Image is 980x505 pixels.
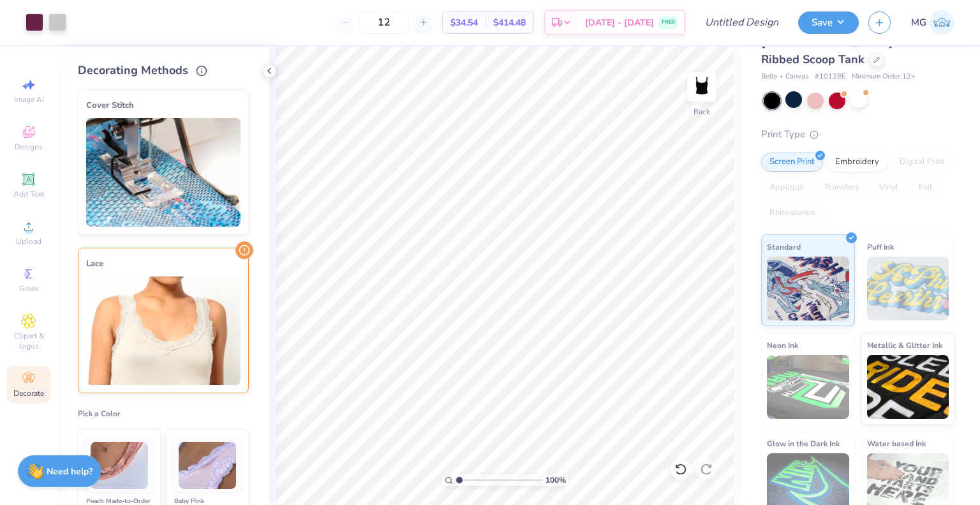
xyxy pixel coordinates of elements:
span: [DATE] - [DATE] [585,16,654,29]
img: Lace [86,276,241,385]
img: Magali Gallegos [930,10,954,35]
div: Decorating Methods [78,62,249,79]
input: Untitled Design [695,10,789,35]
span: Decorate [13,388,44,398]
span: Bella + Canvas [761,72,808,82]
span: Puff Ink [867,240,894,253]
div: Back [694,106,710,117]
img: Baby Pink [179,442,236,490]
div: Foil [910,178,940,197]
strong: Need help? [47,465,93,478]
span: Clipart & logos [6,331,51,351]
span: 100 % [546,474,566,486]
img: Back [689,74,715,100]
span: Metallic & Glitter Ink [867,338,942,352]
span: Standard [767,240,801,253]
span: Greek [19,283,39,294]
span: $34.54 [450,16,478,29]
span: Designs [15,142,43,152]
div: Print Type [761,127,954,142]
img: Neon Ink [767,355,849,419]
span: Glow in the Dark Ink [767,437,840,450]
span: Add Text [13,189,44,199]
div: Lace [86,256,241,271]
div: Applique [761,178,812,197]
input: – – [359,11,409,34]
img: Standard [767,257,849,320]
img: Metallic & Glitter Ink [867,355,949,419]
div: Vinyl [871,178,907,197]
div: Screen Print [761,153,823,172]
span: Neon Ink [767,338,798,352]
span: FREE [662,18,675,27]
span: MG [911,15,926,30]
img: Peach Made-to-Order [91,442,148,490]
div: Rhinestones [761,204,823,223]
span: Water based Ink [867,437,926,450]
span: Minimum Order: 12 + [852,72,916,82]
img: Cover Stitch [86,118,241,227]
button: Save [798,11,859,34]
span: $414.48 [493,16,526,29]
span: # 1012BE [815,72,845,82]
img: Puff Ink [867,257,949,320]
span: Pick a Color [78,409,121,419]
div: Transfers [816,178,867,197]
div: Embroidery [827,153,887,172]
a: MG [911,10,954,35]
div: Cover Stitch [86,98,241,113]
span: Image AI [14,94,44,105]
span: Upload [16,236,41,246]
div: Digital Print [891,153,953,172]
